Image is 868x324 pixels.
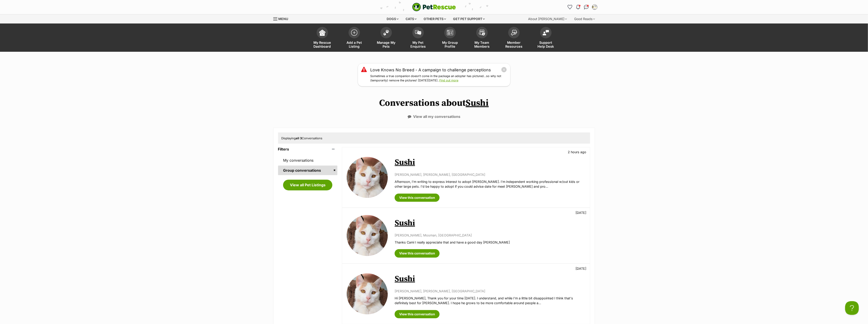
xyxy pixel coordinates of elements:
[278,147,338,151] header: Filters
[278,156,338,165] a: My conversations
[383,14,402,23] div: Dogs
[592,5,597,9] img: Merna Karam profile pic
[395,172,585,177] p: [PERSON_NAME], [PERSON_NAME], [GEOGRAPHIC_DATA]
[440,41,460,48] span: My Group Profile
[420,14,449,23] div: Other pets
[511,30,517,36] img: member-resources-icon-8e73f808a243e03378d46382f2149f9095a855e16c252ad45f914b54edf8863c.svg
[472,41,492,48] span: My Team Members
[408,114,460,119] a: View all my conversations
[344,41,365,48] span: Add a Pet Listing
[479,30,485,36] img: team-members-icon-5396bd8760b3fe7c0b43da4ab00e1e3bb1a5d9ba89233759b79545d2d3fc5d0d.svg
[466,97,489,109] a: Sushi
[412,3,456,11] img: logo-cat-932fe2b9b8326f06289b0f2fb663e598f794de774fb13d1741a6617ecf9a85b4.svg
[402,25,434,52] a: My Pet Enquiries
[347,273,388,314] img: Sushi
[319,29,326,36] img: dashboard-icon-eb2f2d2d3e046f16d808141f083e7271f6b2e854fb5c12c21221c1fb7104beca.svg
[395,240,585,245] p: Thanks Cami I really appreciate that and have a good day [PERSON_NAME]
[351,29,357,36] img: add-pet-listing-icon-0afa8454b4691262ce3f59096e99ab1cd57d4a30225e0717b998d2c9b9846f56.svg
[370,74,507,83] p: Sometimes a true companion doesn’t come in the package an adopter has pictured…so why not (tempor...
[395,249,440,257] a: View this conversation
[583,3,590,11] a: Conversations
[283,180,332,190] a: View all Pet Listings
[312,41,333,48] span: My Rescue Dashboard
[347,157,388,198] img: Sushi
[845,301,859,315] iframe: Help Scout Beacon - Open
[576,210,586,215] p: [DATE]
[576,5,580,9] img: notifications-46538b983faf8c2785f20acdc204bb7945ddae34d4c08c2a6579f10ce5e182be.svg
[395,289,585,293] p: [PERSON_NAME], [PERSON_NAME], [GEOGRAPHIC_DATA]
[278,166,338,175] a: Group conversations
[412,3,456,11] a: PetRescue
[395,218,415,228] a: Sushi
[466,25,498,52] a: My Team Members
[402,14,420,23] div: Cats
[279,17,288,21] span: Menu
[370,67,491,73] a: Love Knows No Breed - A campaign to challenge perceptions
[282,136,323,140] span: Displaying Conversations
[566,3,598,11] ul: Account quick links
[395,310,440,318] a: View this conversation
[575,3,582,11] button: Notifications
[395,157,415,168] a: Sushi
[273,14,292,23] a: Menu
[450,14,488,23] div: Get pet support
[370,25,402,52] a: Manage My Pets
[530,25,562,52] a: Support Help Desk
[395,274,415,284] a: Sushi
[543,30,549,35] img: help-desk-icon-fdf02630f3aa405de69fd3d07c3f3aa587a6932b1a1747fa1d2bba05be0121f9.svg
[504,41,524,48] span: Member Resources
[536,41,556,48] span: Support Help Desk
[584,5,589,9] img: chat-41dd97257d64d25036548639549fe6c8038ab92f7586957e7f3b1b290dea8141.svg
[576,266,586,271] p: [DATE]
[395,179,585,189] p: Afternoon, I'm writing to express interest to adopt [PERSON_NAME]. I'm independent working profes...
[415,30,421,35] img: pet-enquiries-icon-7e3ad2cf08bfb03b45e93fb7055b45f3efa6380592205ae92323e6603595dc1f.svg
[306,25,338,52] a: My Rescue Dashboard
[501,67,507,73] button: close
[408,41,428,48] span: My Pet Enquiries
[447,30,453,35] img: group-profile-icon-3fa3cf56718a62981997c0bc7e787c4b2cf8bcc04b72c1350f741eb67cf2f40e.svg
[591,3,598,11] button: My account
[440,79,459,82] a: Find out more
[434,25,466,52] a: My Group Profile
[376,41,396,48] span: Manage My Pets
[566,3,574,11] a: Favourites
[296,136,302,140] strong: all 3
[525,14,570,23] div: About [PERSON_NAME]
[498,25,530,52] a: Member Resources
[395,296,585,306] p: Hi [PERSON_NAME], Thank you for your time [DATE]. I understand, and while I'm a little bit disapp...
[395,233,585,238] p: [PERSON_NAME], Mosman, [GEOGRAPHIC_DATA]
[571,14,598,23] div: Good Reads
[347,215,388,256] img: Sushi
[395,194,440,202] a: View this conversation
[568,150,586,154] p: 2 hours ago
[383,30,389,36] img: manage-my-pets-icon-02211641906a0b7f246fdf0571729dbe1e7629f14944591b6c1af311fb30b64b.svg
[338,25,370,52] a: Add a Pet Listing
